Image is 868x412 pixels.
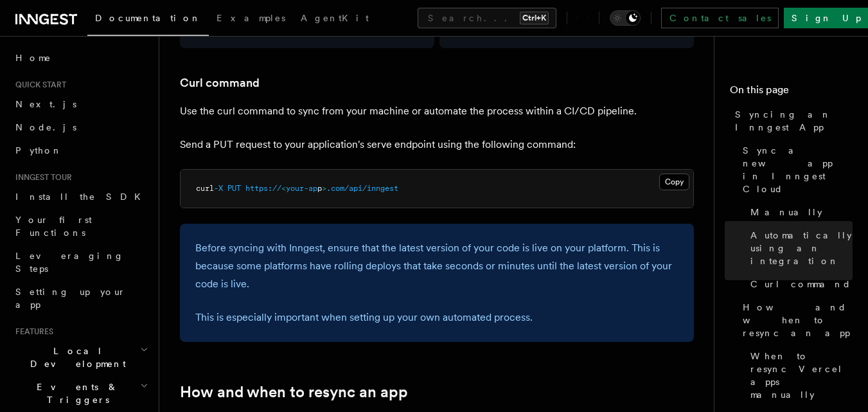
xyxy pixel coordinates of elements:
a: Home [10,46,151,69]
a: Sync a new app in Inngest Cloud [738,139,853,201]
h4: On this page [730,82,853,103]
span: Install the SDK [15,192,148,202]
span: https:// [245,184,281,193]
span: p [317,184,322,193]
span: AgentKit [301,13,369,23]
a: Install the SDK [10,185,151,208]
button: Copy [659,174,689,190]
p: Send a PUT request to your application's serve endpoint using the following command: [180,136,694,154]
a: Curl command [745,273,853,296]
a: AgentKit [293,4,376,35]
a: Syncing an Inngest App [730,103,853,139]
span: Events & Triggers [10,381,140,406]
span: Next.js [15,99,76,109]
a: Documentation [87,4,209,36]
span: < [281,184,286,193]
button: Search...Ctrl+K [418,8,556,28]
button: Events & Triggers [10,375,151,411]
span: curl [196,184,214,193]
span: Leveraging Steps [15,251,124,274]
span: your-ap [286,184,317,193]
span: PUT [227,184,241,193]
span: Your first Functions [15,215,92,238]
button: Toggle dark mode [610,10,641,26]
span: Local Development [10,345,140,370]
a: Leveraging Steps [10,244,151,280]
a: How and when to resync an app [180,383,408,401]
p: Use the curl command to sync from your machine or automate the process within a CI/CD pipeline. [180,102,694,120]
a: Contact sales [661,8,779,28]
a: Python [10,139,151,162]
span: Setting up your app [15,287,126,310]
a: Manually [745,201,853,224]
span: Examples [217,13,285,23]
a: Curl command [180,74,260,92]
span: Sync a new app in Inngest Cloud [743,144,853,195]
span: How and when to resync an app [743,301,853,339]
span: Inngest tour [10,172,72,183]
button: Local Development [10,339,151,375]
a: Automatically using an integration [745,224,853,273]
span: Documentation [95,13,201,23]
a: When to resync Vercel apps manually [745,345,853,406]
a: Examples [209,4,293,35]
a: Your first Functions [10,208,151,244]
span: .com/api/inngest [326,184,398,193]
a: Setting up your app [10,280,151,316]
span: Quick start [10,80,66,90]
span: Automatically using an integration [750,229,853,267]
p: This is especially important when setting up your own automated process. [195,309,678,327]
span: When to resync Vercel apps manually [750,350,853,401]
span: Features [10,327,53,337]
span: Home [15,51,51,64]
span: Node.js [15,122,76,132]
span: Python [15,145,62,156]
span: Manually [750,206,822,219]
p: Before syncing with Inngest, ensure that the latest version of your code is live on your platform... [195,239,678,293]
span: > [322,184,326,193]
kbd: Ctrl+K [520,12,549,24]
a: Next.js [10,93,151,116]
span: Curl command [750,278,851,291]
a: Node.js [10,116,151,139]
span: -X [214,184,223,193]
span: Syncing an Inngest App [735,108,853,134]
a: How and when to resync an app [738,296,853,345]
